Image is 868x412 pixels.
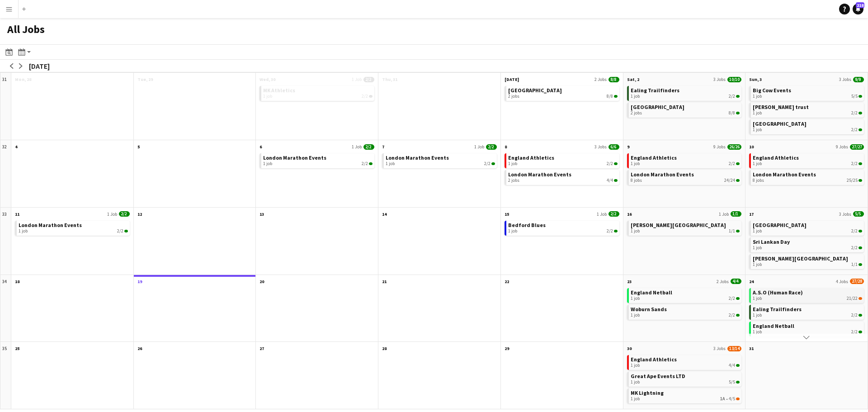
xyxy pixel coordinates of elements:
[736,314,740,317] span: 2/2
[631,87,679,94] span: Ealing Trailfinders
[851,329,858,335] span: 2/2
[731,211,741,217] span: 1/1
[369,162,373,165] span: 2/2
[753,127,762,133] span: 1 job
[753,86,862,99] a: Big Cow Events1 job5/5
[753,238,790,245] span: Sri Lankan Day
[597,211,607,217] span: 1 Job
[859,314,862,317] span: 2/2
[508,87,562,94] span: Santa Pod Raceway
[859,95,862,98] span: 5/5
[719,211,729,217] span: 1 Job
[627,279,632,284] span: 23
[631,373,685,379] span: Great Ape Events LTD
[505,279,509,284] span: 22
[736,364,740,367] span: 4/4
[836,279,848,284] span: 4 Jobs
[859,230,862,232] span: 2/2
[753,161,762,166] span: 1 job
[859,246,862,249] span: 2/2
[263,94,272,99] span: 1 job
[607,94,613,99] span: 8/8
[594,76,607,82] span: 2 Jobs
[627,211,632,217] span: 16
[631,170,740,183] a: London Marathon Events8 jobs24/24
[631,178,642,183] span: 8 jobs
[753,237,862,251] a: Sri Lankan Day1 job2/2
[631,306,667,313] span: Woburn Sands
[382,279,387,284] span: 21
[137,144,140,150] span: 5
[713,144,726,150] span: 9 Jobs
[851,110,858,116] span: 2/2
[753,228,762,234] span: 1 job
[607,161,613,166] span: 2/2
[609,211,619,217] span: 2/2
[727,144,741,150] span: 26/26
[107,211,117,217] span: 1 Job
[753,305,862,318] a: Ealing Trailfinders1 job2/2
[859,297,862,300] span: 21/22
[474,144,484,150] span: 1 Job
[850,144,864,150] span: 27/27
[508,178,519,183] span: 2 jobs
[263,153,373,166] a: London Marathon Events1 job2/2
[753,296,762,301] span: 1 job
[736,230,740,232] span: 1/1
[508,153,618,166] a: England Athletics1 job2/2
[753,322,794,329] span: England Netball
[851,262,858,267] span: 1/1
[851,161,858,166] span: 2/2
[631,222,726,228] span: Stowe School
[727,346,741,351] span: 13/14
[753,255,848,262] span: Stowe School
[508,222,546,228] span: Bedford Blues
[362,161,368,166] span: 2/2
[749,211,754,217] span: 17
[859,162,862,165] span: 2/2
[856,2,864,8] span: 218
[15,211,19,217] span: 11
[631,396,640,402] span: 1 job
[713,76,726,82] span: 3 Jobs
[505,76,519,82] span: [DATE]
[631,379,640,385] span: 1 job
[753,153,862,166] a: England Athletics1 job2/2
[631,153,740,166] a: England Athletics1 job2/2
[0,73,11,140] div: 31
[631,305,740,318] a: Woburn Sands1 job2/2
[29,62,50,71] div: [DATE]
[119,211,130,217] span: 2/2
[15,279,19,284] span: 18
[382,144,384,150] span: 7
[631,372,740,385] a: Great Ape Events LTD1 job5/5
[263,154,326,161] span: London Marathon Events
[19,228,28,234] span: 1 job
[836,144,848,150] span: 9 Jobs
[627,144,629,150] span: 9
[263,161,272,166] span: 1 job
[607,178,613,183] span: 4/4
[753,87,791,94] span: Big Cow Events
[382,76,397,82] span: Thu, 31
[859,263,862,266] span: 1/1
[753,322,862,335] a: England Netball1 job2/2
[614,179,618,182] span: 4/4
[851,245,858,251] span: 2/2
[839,76,851,82] span: 3 Jobs
[749,279,754,284] span: 24
[753,306,802,313] span: Ealing Trailfinders
[753,171,816,178] span: London Marathon Events
[0,342,11,409] div: 35
[491,162,495,165] span: 2/2
[859,128,862,131] span: 2/2
[614,162,618,165] span: 2/2
[508,171,571,178] span: London Marathon Events
[19,222,82,228] span: London Marathon Events
[853,4,863,14] a: 218
[631,355,740,368] a: England Athletics1 job4/4
[631,296,640,301] span: 1 job
[259,76,275,82] span: Wed, 30
[508,154,554,161] span: England Athletics
[753,120,807,127] span: Santa Pod Raceway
